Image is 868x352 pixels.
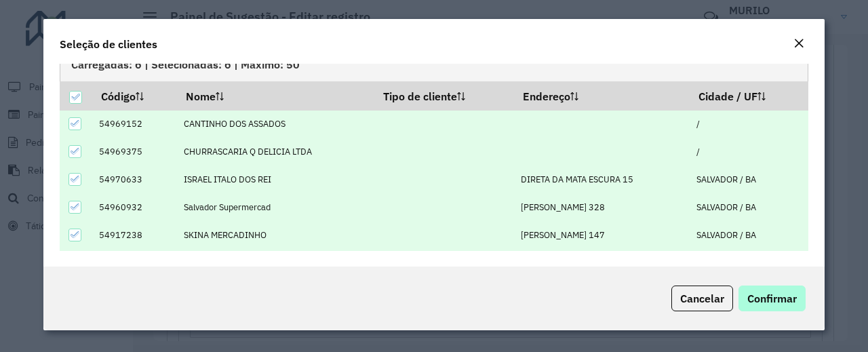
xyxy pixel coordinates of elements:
[671,286,733,311] button: Cancelar
[177,111,374,138] td: CANTINHO DOS ASSADOS
[513,221,689,249] td: [PERSON_NAME] 147
[689,81,808,110] th: Cidade / UF
[60,36,157,52] h4: Seleção de clientes
[680,292,724,305] span: Cancelar
[177,81,374,110] th: Nome
[92,249,176,277] td: 54912428
[374,249,514,277] td: 23 - Trava
[92,138,176,165] td: 54969375
[92,165,176,193] td: 54970633
[177,221,374,249] td: SKINA MERCADINHO
[513,249,689,277] td: 081 S?[PERSON_NAME] 55
[177,193,374,221] td: Salvador Supermercad
[92,193,176,221] td: 54960932
[738,286,806,311] button: Confirmar
[513,193,689,221] td: [PERSON_NAME] 328
[177,138,374,165] td: CHURRASCARIA Q DELICIA LTDA
[689,249,808,277] td: SALVADOR / BA
[374,81,514,110] th: Tipo de cliente
[177,249,374,277] td: [PERSON_NAME]
[793,38,804,49] em: Fechar
[513,165,689,193] td: DIRETA DA MATA ESCURA 15
[92,81,176,110] th: Código
[689,193,808,221] td: SALVADOR / BA
[689,111,808,138] td: /
[177,165,374,193] td: ISRAEL ITALO DOS REI
[92,111,176,138] td: 54969152
[747,292,797,305] span: Confirmar
[689,138,808,165] td: /
[689,165,808,193] td: SALVADOR / BA
[513,81,689,110] th: Endereço
[92,221,176,249] td: 54917238
[789,35,808,53] button: Close
[689,221,808,249] td: SALVADOR / BA
[60,46,808,81] div: Carregadas: 6 | Selecionadas: 6 | Máximo: 50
